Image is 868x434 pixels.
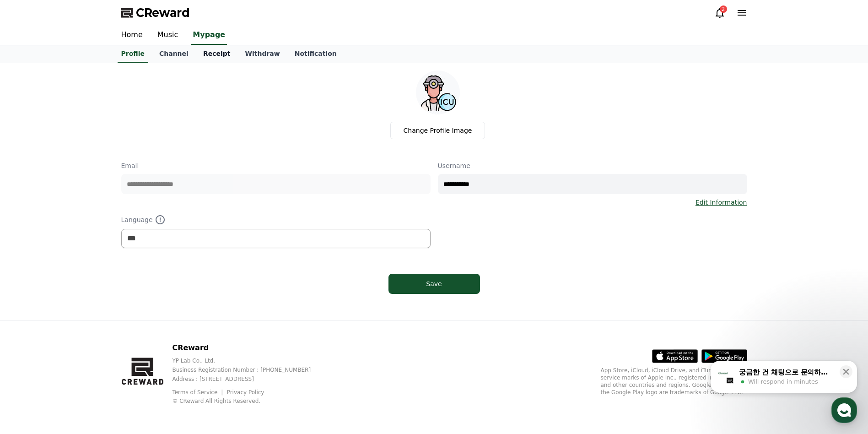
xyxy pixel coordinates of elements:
[121,214,431,225] p: Language
[172,397,325,405] p: © CReward All Rights Reserved.
[407,279,462,288] div: Save
[76,304,103,312] span: Messages
[172,366,325,374] p: Business Registration Number : [PHONE_NUMBER]
[152,45,196,63] a: Channel
[150,26,186,45] a: Music
[118,45,148,63] a: Profile
[172,342,325,353] p: CReward
[3,290,60,313] a: Home
[416,71,460,114] img: profile_image
[227,389,264,396] a: Privacy Policy
[237,45,287,63] a: Withdraw
[714,7,725,18] a: 2
[388,274,480,294] button: Save
[121,161,431,170] p: Email
[172,375,325,383] p: Address : [STREET_ADDRESS]
[287,45,344,63] a: Notification
[136,5,190,20] span: CReward
[695,198,747,207] a: Edit Information
[438,161,747,170] p: Username
[118,290,176,313] a: Settings
[390,122,485,139] label: Change Profile Image
[135,304,158,311] span: Settings
[23,304,39,311] span: Home
[191,26,227,45] a: Mypage
[720,5,727,13] div: 2
[172,389,224,396] a: Terms of Service
[121,5,190,20] a: CReward
[172,357,325,364] p: YP Lab Co., Ltd.
[60,290,118,313] a: Messages
[601,367,747,396] p: App Store, iCloud, iCloud Drive, and iTunes Store are service marks of Apple Inc., registered in ...
[196,45,238,63] a: Receipt
[114,26,150,45] a: Home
